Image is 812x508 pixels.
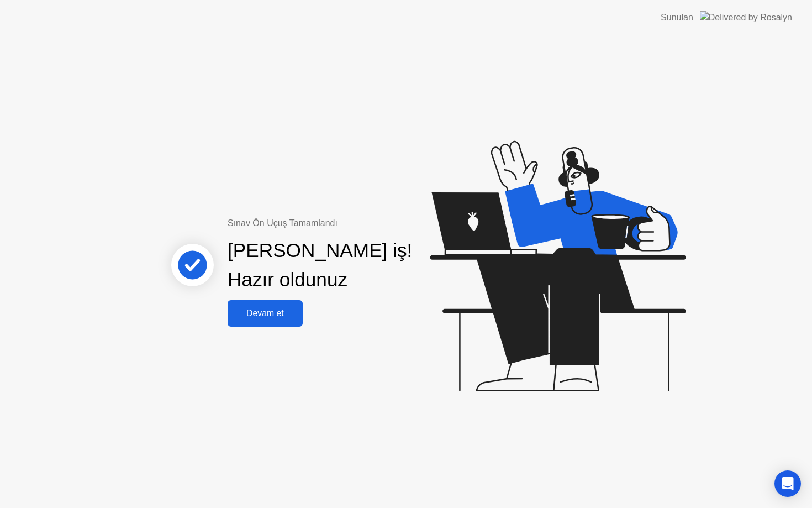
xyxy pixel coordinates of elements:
[228,236,412,295] div: [PERSON_NAME] iş! Hazır oldunuz
[228,217,456,230] div: Sınav Ön Uçuş Tamamlandı
[231,308,299,318] div: Devam et
[700,11,792,24] img: Delivered by Rosalyn
[661,11,693,24] div: Sunulan
[228,300,303,327] button: Devam et
[774,470,801,497] div: Open Intercom Messenger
